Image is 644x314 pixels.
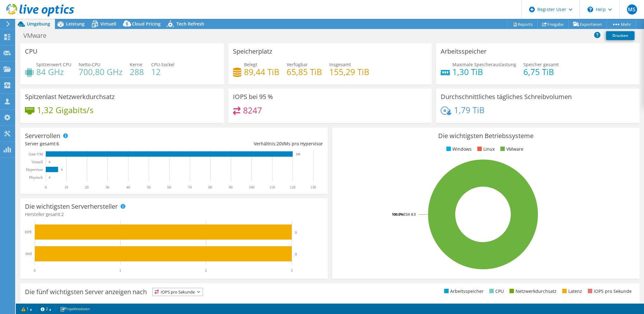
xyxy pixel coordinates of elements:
[100,21,116,27] span: Virtuell
[392,212,403,217] tspan: 100.0%
[174,140,323,147] div: Verhältnis: VMs pro Hypervisor
[31,160,43,164] text: Virtuell
[27,21,50,27] span: Umgebung
[269,185,275,189] text: 110
[36,68,71,75] h4: 84 GHz
[243,107,262,114] h4: 8247
[105,185,109,189] text: 30
[586,288,632,295] li: IOPS pro Sekunde
[188,185,192,189] text: 70
[296,153,300,156] text: 120
[57,141,59,147] span: 6
[337,132,635,139] h3: Die wichtigsten Betriebssysteme
[132,21,161,27] span: Cloud Pricing
[287,68,322,75] h4: 65,85 TiB
[61,168,63,171] text: 6
[49,176,51,179] text: 0
[25,132,60,139] h3: Serverrollen
[476,146,495,153] li: Linux
[205,268,207,273] text: 2
[49,160,51,164] text: 0
[26,167,43,172] text: Hypervisor
[452,61,516,67] span: Maximale Speicherauslastung
[17,305,37,313] a: 1
[29,152,43,156] text: Gast-VM
[79,68,122,75] h4: 700,80 GHz
[208,185,212,189] text: 80
[64,185,68,189] text: 10
[329,61,351,67] span: Insgesamt
[329,68,369,75] h4: 155,29 TiB
[151,68,175,75] h4: 12
[244,61,257,67] span: Belegt
[249,185,254,189] text: 100
[25,203,118,210] h3: Die wichtigsten Serverhersteller
[229,185,233,189] text: 90
[523,61,559,67] span: Speicher gesamt
[295,230,297,234] text: 3
[441,48,486,55] h3: Arbeitsspeicher
[488,288,504,295] li: CPU
[499,146,523,153] li: VMware
[561,288,582,295] li: Latenz
[167,185,171,189] text: 60
[147,185,151,189] text: 50
[537,19,569,29] a: Freigabe
[85,185,89,189] text: 20
[25,140,174,147] div: Server gesamt:
[36,305,56,313] a: 2
[277,141,282,147] span: 20
[56,305,94,313] a: Projektnotizen
[130,68,144,75] h4: 288
[34,268,36,273] text: 0
[25,252,32,256] text: Dell
[153,288,203,296] span: IOPS pro Sekunde
[295,252,297,256] text: 3
[25,230,32,234] text: HPE
[290,185,295,189] text: 120
[119,268,121,273] text: 1
[508,288,557,295] li: Netzwerkdurchsatz
[291,268,293,273] text: 3
[176,21,204,27] span: Tech Refresh
[445,146,472,153] li: Windows
[25,211,323,218] h4: Hersteller gesamt:
[29,175,43,180] text: Physisch
[287,61,308,67] span: Verfügbar
[523,68,559,75] h4: 6,75 TiB
[443,288,484,295] li: Arbeitsspeicher
[587,7,593,12] svg: \n
[37,107,93,113] h4: 1,32 Gigabits/s
[36,61,71,67] span: Spitzenwert CPU
[454,107,485,113] h4: 1,79 TiB
[25,48,38,55] h3: CPU
[507,19,538,29] a: Reports
[310,185,316,189] text: 130
[233,48,272,55] h3: Speicherplatz
[130,61,142,67] span: Kerne
[25,93,115,100] h3: Spitzenlast Netzwerkdurchsatz
[606,31,635,40] a: Drucken
[627,4,637,15] span: MS
[568,19,607,29] a: Exportieren
[61,211,64,217] span: 2
[441,93,572,100] h3: Durchschnittliches tägliches Schreibvolumen
[607,19,636,29] a: Mehr
[45,185,47,189] text: 0
[403,212,416,217] tspan: ESXi 8.0
[244,68,279,75] h4: 89,44 TiB
[66,21,85,27] span: Leistung
[79,61,100,67] span: Netto-CPU
[151,61,175,67] span: CPU-Sockel
[233,93,273,100] h3: IOPS bei 95 %
[126,185,130,189] text: 40
[452,68,516,75] h4: 1,30 TiB
[21,32,56,39] h1: VMware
